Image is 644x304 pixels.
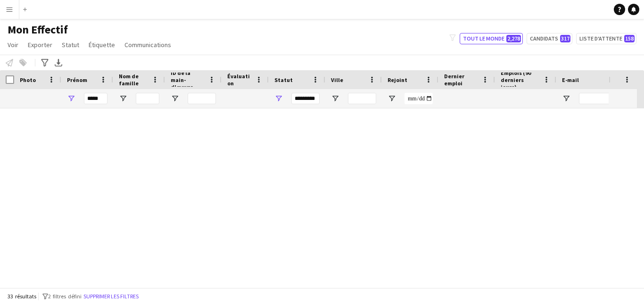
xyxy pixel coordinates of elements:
span: Voir [8,41,18,49]
button: Ouvrir le menu de filtre [171,94,179,103]
span: 158 [624,35,635,42]
button: Ouvrir le menu de filtre [562,94,570,103]
button: Liste d'attente158 [576,33,636,44]
span: 2,278 [506,35,521,42]
span: Prénom [67,76,87,83]
a: Étiquette [85,39,119,51]
span: Emplois (90 derniers jours) [501,69,539,90]
button: Tout le monde2,278 [460,33,523,44]
span: 317 [560,35,570,42]
a: Voir [4,39,22,51]
app-action-btn: Filtres avancés [39,57,50,68]
a: Statut [58,39,83,51]
span: Ville [331,76,343,83]
app-action-btn: Exporter en XLSX [53,57,64,68]
span: Rejoint [388,76,407,83]
span: Mon Effectif [8,23,68,37]
span: Statut [62,41,79,49]
span: Photo [20,76,36,83]
span: Nom de famille [119,73,148,87]
button: Ouvrir le menu de filtre [67,94,75,103]
span: Exporter [28,41,52,49]
input: Nom de famille Entrée de filtre [136,93,159,104]
input: ID de la main-d'œuvre Entrée de filtre [188,93,216,104]
input: Rejoint Entrée de filtre [405,93,433,104]
span: Évaluation [227,73,252,87]
button: Ouvrir le menu de filtre [119,94,127,103]
span: ID de la main-d'œuvre [171,69,205,90]
span: 2 filtres défini [48,293,82,300]
button: Ouvrir le menu de filtre [388,94,396,103]
span: Dernier emploi [444,73,478,87]
button: Ouvrir le menu de filtre [331,94,339,103]
a: Communications [121,39,175,51]
a: Exporter [24,39,56,51]
input: Prénom Entrée de filtre [84,93,107,104]
button: Candidats317 [527,33,572,44]
button: Ouvrir le menu de filtre [274,94,283,103]
button: Supprimer les filtres [82,291,140,302]
input: Ville Entrée de filtre [348,93,376,104]
span: Communications [124,41,171,49]
span: E-mail [562,76,579,83]
span: Étiquette [89,41,115,49]
span: Statut [274,76,293,83]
